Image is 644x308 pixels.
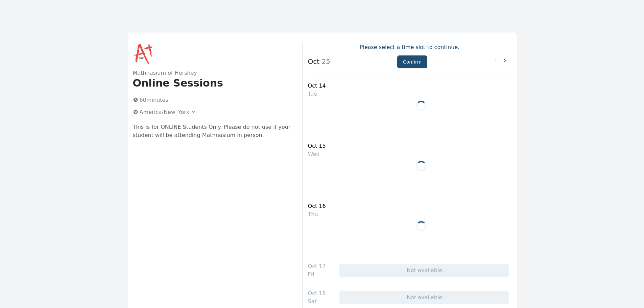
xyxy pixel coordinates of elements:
[130,107,199,118] button: America/New_York
[308,57,320,66] strong: Oct
[397,55,427,68] button: Confirm
[308,150,326,158] div: Wed
[339,291,509,304] div: Not available.
[308,43,511,51] p: Please select a time slot to continue.
[133,43,154,65] img: Mathnasium of Hershey
[308,289,326,298] div: Oct 18
[308,210,326,218] div: Thu
[133,123,291,139] p: This is for ONLINE Students Only. Please do not use if your student will be attending Mathnasium ...
[308,270,326,279] div: Fri
[308,142,326,150] div: Oct 15
[308,90,326,98] div: Tue
[130,95,291,105] p: 60 minutes
[308,298,326,306] div: Sat
[339,264,509,277] div: Not available.
[308,82,326,90] div: Oct 14
[308,202,326,210] div: Oct 16
[133,77,291,89] h1: Online Sessions
[133,69,291,77] h2: Mathnasium of Hershey
[319,57,330,66] span: 25
[308,262,326,270] div: Oct 17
